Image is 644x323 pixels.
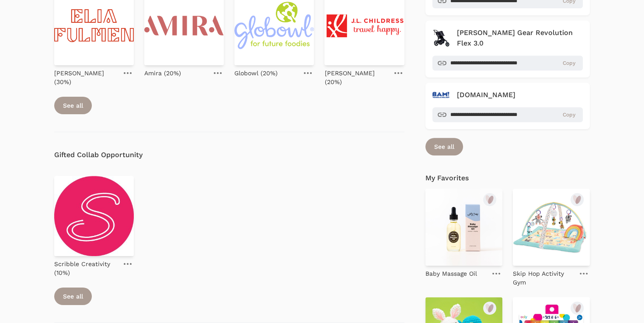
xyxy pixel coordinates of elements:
p: Amira (20%) [144,69,181,77]
a: [PERSON_NAME] (20%) [324,65,388,86]
span: Copy [563,111,575,118]
a: Globowl (20%) [234,65,278,77]
button: Copy [514,109,578,120]
p: Skip Hop Activity Gym [513,269,574,287]
a: Baby Massage Oil [425,266,477,278]
a: BOB Gear Revolution Flex 3.0 [PERSON_NAME] Gear Revolution Flex 3.0 [432,28,583,49]
h4: [DOMAIN_NAME] [457,90,515,100]
a: See all [54,288,92,305]
button: Copy [514,57,578,69]
img: Baby Massage Oil [425,189,502,266]
img: BOB Gear Revolution Flex 3.0 [432,29,450,46]
img: Booksamillion.com [432,92,450,98]
a: [PERSON_NAME] (30%) [54,65,118,86]
a: Booksamillion.com [DOMAIN_NAME] [432,90,583,100]
p: Baby Massage Oil [425,269,477,278]
a: See all [54,97,92,114]
span: Copy [563,60,575,67]
h4: [PERSON_NAME] Gear Revolution Flex 3.0 [457,28,583,49]
p: Scribble Creativity (10%) [54,260,118,277]
p: [PERSON_NAME] (30%) [54,69,118,86]
img: Skip Hop Activity Gym [513,189,590,266]
p: Globowl (20%) [234,69,278,77]
p: [PERSON_NAME] (20%) [324,69,388,86]
a: Skip Hop Activity Gym [513,266,574,287]
a: Amira (20%) [144,65,181,77]
a: See all [425,138,463,155]
a: Scribble Creativity (10%) [54,256,118,277]
img: 89eb793a1514e29cf14a05db6ef2d253.jpg [54,176,134,256]
h4: My Favorites [425,173,590,183]
h4: Gifted Collab Opportunity [54,150,404,160]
